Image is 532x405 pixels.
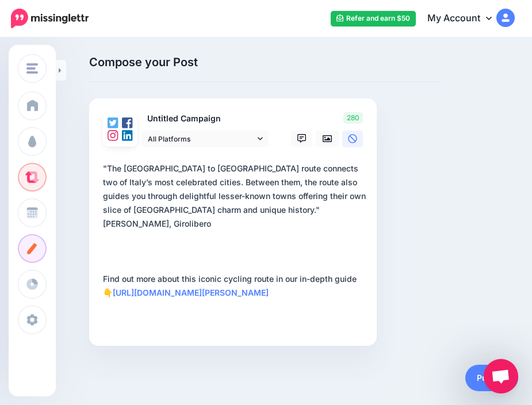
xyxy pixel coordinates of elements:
img: menu.png [26,63,38,74]
img: Missinglettr [11,9,89,28]
div: Open de chat [484,359,518,393]
a: My Account [416,5,515,33]
span: 280 [343,112,363,124]
p: Untitled Campaign [142,112,270,125]
span: All Platforms [148,133,255,145]
a: All Platforms [142,131,269,147]
div: "The [GEOGRAPHIC_DATA] to [GEOGRAPHIC_DATA] route connects two of Italy’s most celebrated cities.... [103,162,368,300]
a: Refer and earn $50 [331,11,416,26]
span: Compose your Post [89,56,198,69]
a: Publish [465,365,518,391]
